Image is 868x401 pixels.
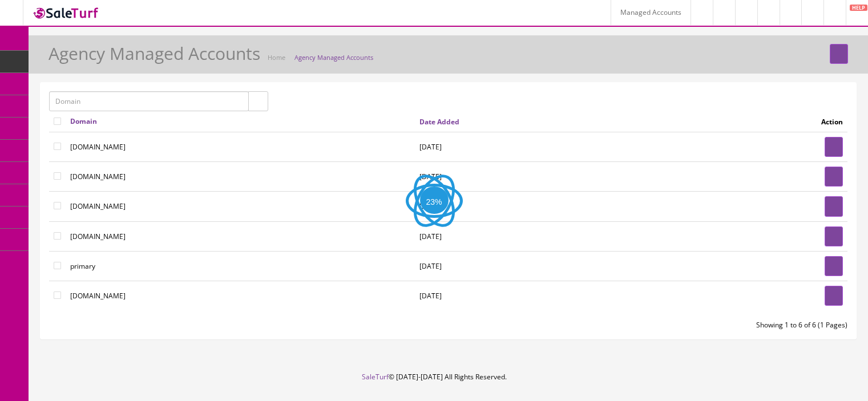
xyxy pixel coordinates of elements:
[32,5,100,21] img: SaleTurf
[49,44,260,63] h1: Agency Managed Accounts
[66,192,415,221] td: [DOMAIN_NAME]
[415,221,681,251] td: [DATE]
[449,320,857,330] div: Showing 1 to 6 of 6 (1 Pages)
[70,116,102,126] a: Domain
[362,372,389,382] a: SaleTurf
[66,162,415,192] td: [DOMAIN_NAME]
[415,281,681,310] td: [DATE]
[294,53,373,62] a: Agency Managed Accounts
[66,281,415,310] td: [DOMAIN_NAME]
[415,192,681,221] td: [DATE]
[415,251,681,281] td: [DATE]
[419,117,459,127] a: Date Added
[66,251,415,281] td: primary
[66,221,415,251] td: [DOMAIN_NAME]
[268,53,285,62] a: Home
[66,132,415,162] td: [DOMAIN_NAME]
[49,91,249,111] input: Domain
[415,162,681,192] td: [DATE]
[681,111,847,132] td: Action
[415,132,681,162] td: [DATE]
[850,5,867,11] span: HELP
